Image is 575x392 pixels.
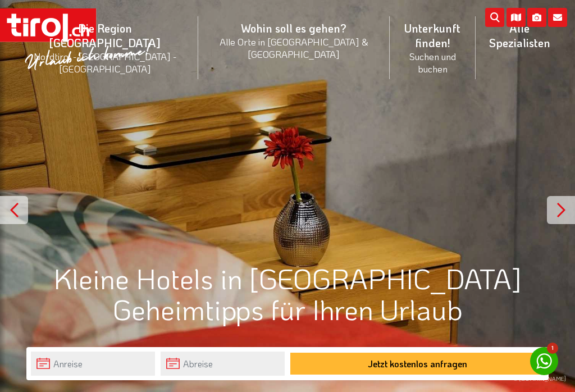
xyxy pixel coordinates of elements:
[290,353,544,375] button: Jetzt kostenlos anfragen
[11,8,198,87] a: Die Region [GEOGRAPHIC_DATA]Nordtirol - [GEOGRAPHIC_DATA] - [GEOGRAPHIC_DATA]
[476,8,564,62] a: Alle Spezialisten
[31,352,155,376] input: Anreise
[161,352,285,376] input: Abreise
[403,50,462,75] small: Suchen und buchen
[212,35,376,60] small: Alle Orte in [GEOGRAPHIC_DATA] & [GEOGRAPHIC_DATA]
[25,50,185,75] small: Nordtirol - [GEOGRAPHIC_DATA] - [GEOGRAPHIC_DATA]
[26,263,549,325] h1: Kleine Hotels in [GEOGRAPHIC_DATA] Geheimtipps für Ihren Urlaub
[527,8,546,27] i: Fotogalerie
[198,8,390,72] a: Wohin soll es gehen?Alle Orte in [GEOGRAPHIC_DATA] & [GEOGRAPHIC_DATA]
[390,8,476,87] a: Unterkunft finden!Suchen und buchen
[530,347,558,375] a: 1
[506,8,526,27] i: Karte öffnen
[547,343,558,354] span: 1
[548,8,567,27] i: Kontakt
